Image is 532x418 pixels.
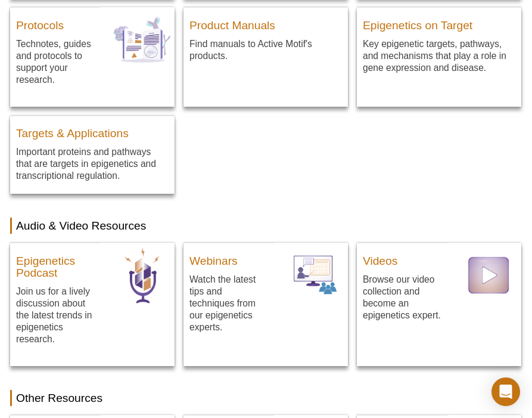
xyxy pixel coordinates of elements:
[10,116,175,194] a: Targets & Applications Important proteins and pathways that are targets in epigenetics and transc...
[357,7,521,86] a: Epigenetics on Target Key epigenetic targets, pathways, and mechanisms that play a role in gene e...
[189,38,342,62] p: Find manuals to Active Motif's products.
[491,377,520,406] div: Open Intercom Messenger
[363,38,515,74] p: Key epigenetic targets, pathways, and mechanisms that play a role in gene expression and disease.
[16,145,169,182] p: Important proteins and pathways that are targets in epigenetics and transcriptional regulation.
[363,273,441,321] p: Browse our video collection and become an epigenetics expert.
[16,14,95,32] h3: Protocols
[110,7,175,72] img: Protocols
[16,249,95,279] h3: Epigenetics Podcast
[10,243,175,366] a: Epigenetics Podcast Join us for a lively discussion about the latest trends in epigenetics resear...
[16,122,169,140] h3: Targets & Applications
[183,243,348,354] a: Webinars Watch the latest tips and techniques from our epigenetics experts. Webinars
[10,7,175,107] a: Protocols Technotes, guides and protocols to support your research. Protocols
[189,249,268,267] h3: Webinars
[363,14,515,32] h3: Epigenetics on Target
[357,243,521,342] a: Videos Browse our video collection and become an epigenetics expert. Videos
[10,390,522,406] h2: Other Resources
[189,273,268,333] p: Watch the latest tips and techniques from our epigenetics experts.
[183,7,348,74] a: Product Manuals Find manuals to Active Motif's products.
[363,249,441,267] h3: Videos
[16,285,95,345] p: Join us for a lively discussion about the latest trends in epigenetics research.
[10,218,522,234] h2: Audio & Video Resources
[283,243,348,308] img: Webinars
[16,38,95,86] p: Technotes, guides and protocols to support your research.
[189,14,342,32] h3: Product Manuals
[456,243,521,308] img: Videos
[110,243,175,308] img: Podcasts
